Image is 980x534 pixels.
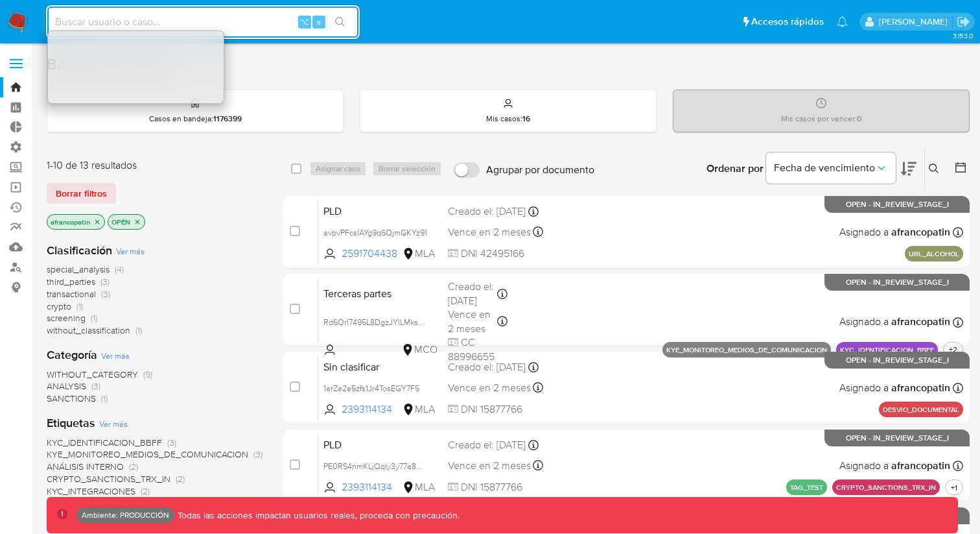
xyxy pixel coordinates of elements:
[879,16,952,28] p: angelamaria.francopatino@mercadolibre.com.co
[751,15,824,29] span: Accesos rápidos
[47,14,358,30] input: Buscar usuario o caso...
[174,509,460,522] p: Todas las acciones impactan usuarios reales, proceda con precaución.
[299,16,309,28] span: ⌥
[957,15,970,29] a: Salir
[317,16,321,28] span: s
[837,16,848,27] a: Notificaciones
[82,513,169,518] p: Ambiente: PRODUCCIÓN
[327,13,353,31] button: search-icon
